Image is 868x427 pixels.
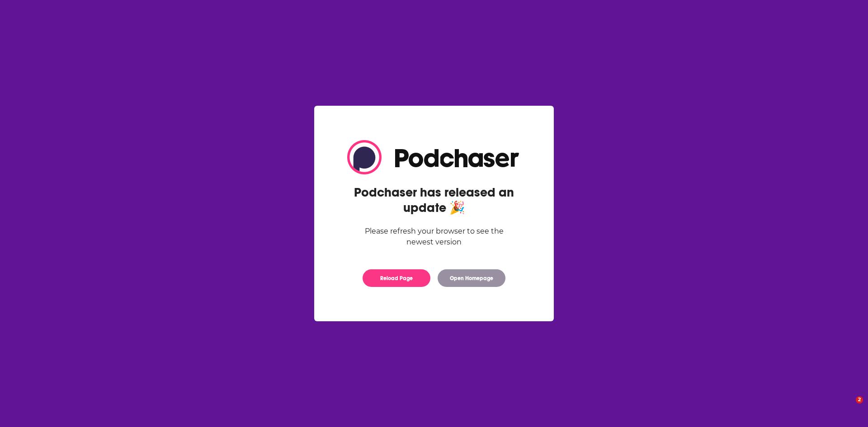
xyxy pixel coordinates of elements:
iframe: Intercom live chat [837,396,859,418]
button: Open Homepage [438,269,505,287]
div: Please refresh your browser to see the newest version [347,226,521,248]
h2: Podchaser has released an update 🎉 [347,185,521,216]
img: Logo [347,140,521,174]
button: Reload Page [363,269,430,287]
span: 2 [856,396,863,404]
